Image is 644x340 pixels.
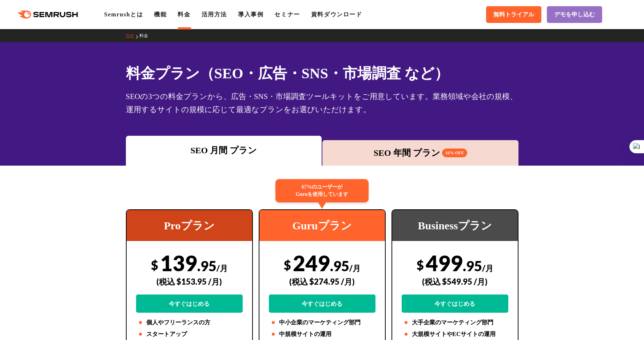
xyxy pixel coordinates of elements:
[417,257,424,272] span: $
[442,149,467,157] span: 16% OFF
[269,250,375,313] div: 249
[554,11,595,19] span: デモを申し込む
[136,330,243,339] li: スタートアップ
[349,263,361,273] span: /月
[402,330,508,339] li: 大規模サイトやECサイトの運用
[269,294,375,313] a: 今すぐはじめる
[238,11,263,17] a: 導入事例
[311,11,362,17] a: 資料ダウンロード
[151,257,158,272] span: $
[493,11,534,19] span: 無料トライアル
[136,250,243,313] div: 139
[326,146,515,159] div: SEO 年間 プラン
[486,6,541,23] a: 無料トライアル
[330,257,349,274] span: .95
[402,269,508,294] div: (税込 $549.95 /月)
[126,90,518,116] div: SEOの3つの料金プランから、広告・SNS・市場調査ツールキットをご用意しています。業務領域や会社の規模、運用するサイトの規模に応じて最適なプランをお選びいただけます。
[392,210,518,241] div: Businessプラン
[275,179,369,202] div: 67%のユーザーが Guruを使用しています
[127,210,252,241] div: Proプラン
[104,11,143,17] a: Semrushとは
[178,11,190,17] a: 料金
[402,250,508,313] div: 499
[269,318,375,327] li: 中小企業のマーケティング部門
[154,11,167,17] a: 機能
[274,11,300,17] a: セミナー
[136,318,243,327] li: 個人やフリーランスの方
[402,294,508,313] a: 今すぐはじめる
[547,6,602,23] a: デモを申し込む
[269,269,375,294] div: (税込 $274.95 /月)
[216,263,228,273] span: /月
[136,294,243,313] a: 今すぐはじめる
[136,269,243,294] div: (税込 $153.95 /月)
[139,33,154,38] a: 料金
[482,263,493,273] span: /月
[126,33,139,38] a: TOP
[259,210,385,241] div: Guruプラン
[197,257,216,274] span: .95
[126,63,518,84] h1: 料金プラン（SEO・広告・SNS・市場調査 など）
[202,11,227,17] a: 活用方法
[269,330,375,339] li: 中規模サイトの運用
[130,144,318,157] div: SEO 月間 プラン
[284,257,291,272] span: $
[463,257,482,274] span: .95
[402,318,508,327] li: 大手企業のマーケティング部門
